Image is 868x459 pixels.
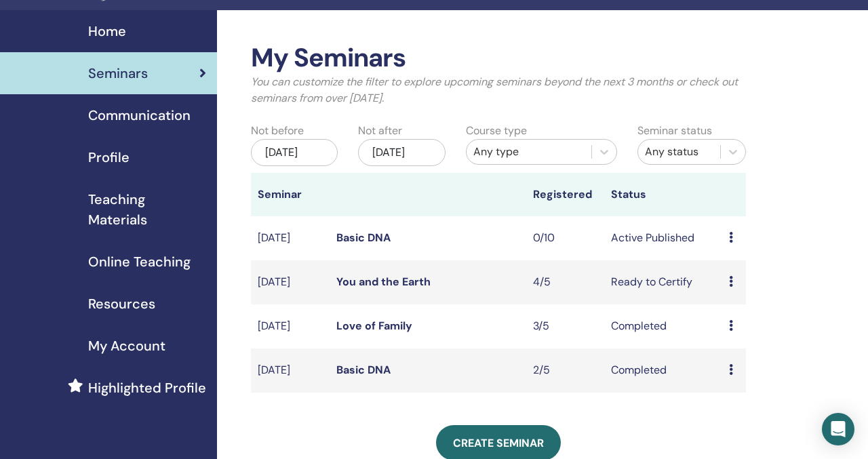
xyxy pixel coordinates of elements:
[358,123,402,139] label: Not after
[822,413,854,445] div: Open Intercom Messenger
[473,144,585,160] div: Any type
[604,216,722,260] td: Active Published
[88,336,165,356] span: My Account
[251,139,338,166] div: [DATE]
[251,304,330,348] td: [DATE]
[645,144,713,160] div: Any status
[526,348,605,393] td: 2/5
[466,123,527,139] label: Course type
[251,348,330,393] td: [DATE]
[88,189,206,230] span: Teaching Materials
[251,74,746,106] p: You can customize the filter to explore upcoming seminars beyond the next 3 months or check out s...
[88,147,130,167] span: Profile
[251,216,330,260] td: [DATE]
[88,21,126,41] span: Home
[604,348,722,393] td: Completed
[526,216,605,260] td: 0/10
[526,260,605,304] td: 4/5
[336,363,391,377] a: Basic DNA
[251,43,746,74] h2: My Seminars
[604,173,722,216] th: Status
[88,294,155,314] span: Resources
[251,123,304,139] label: Not before
[604,304,722,348] td: Completed
[526,173,605,216] th: Registered
[88,63,148,83] span: Seminars
[88,252,191,272] span: Online Teaching
[336,319,412,333] a: Love of Family
[251,173,330,216] th: Seminar
[336,231,391,245] a: Basic DNA
[637,123,712,139] label: Seminar status
[88,378,206,398] span: Highlighted Profile
[336,275,431,289] a: You and the Earth
[604,260,722,304] td: Ready to Certify
[358,139,445,166] div: [DATE]
[88,105,191,125] span: Communication
[526,304,605,348] td: 3/5
[251,260,330,304] td: [DATE]
[453,436,544,450] span: Create seminar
